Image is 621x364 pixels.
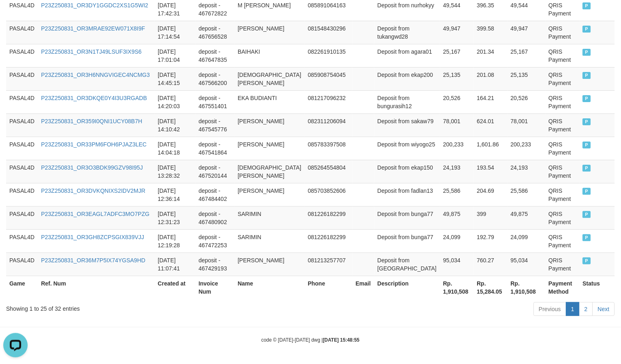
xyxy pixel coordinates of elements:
td: QRIS Payment [545,67,580,90]
td: QRIS Payment [545,21,580,44]
th: Rp. 1,910,508 [440,276,474,299]
span: PAID [583,49,591,56]
span: PAID [583,211,591,218]
td: QRIS Payment [545,113,580,137]
td: [PERSON_NAME] [235,113,305,137]
td: 081226182299 [305,229,353,253]
span: PAID [583,95,591,102]
button: Open LiveChat chat widget [3,3,28,28]
th: Description [374,276,440,299]
td: deposit - 467566200 [195,67,235,90]
th: Rp. 15,284.05 [474,276,508,299]
td: deposit - 467545776 [195,113,235,137]
td: QRIS Payment [545,253,580,276]
td: Deposit from tukangwd28 [374,21,440,44]
td: [DATE] 14:45:15 [154,67,195,90]
td: Deposit from ekap200 [374,67,440,90]
th: Status [580,276,615,299]
td: PASAL4D [6,90,38,113]
td: PASAL4D [6,183,38,206]
strong: [DATE] 15:48:55 [323,337,360,343]
td: [DATE] 17:14:54 [154,21,195,44]
td: Deposit from agara01 [374,44,440,67]
th: Game [6,276,38,299]
td: [DEMOGRAPHIC_DATA][PERSON_NAME] [235,67,305,90]
td: 204.69 [474,183,508,206]
a: P23Z250831_OR3MRAE92EW071X8I9F [41,25,145,32]
td: 25,135 [440,67,474,90]
a: P23Z250831_OR3DKQE0Y4I3U3RGADB [41,95,147,101]
span: PAID [583,188,591,195]
td: [DATE] 14:04:18 [154,137,195,160]
span: PAID [583,118,591,125]
td: 085908754045 [305,67,353,90]
a: P23Z250831_OR3O3BDK99GZV98I95J [41,164,143,171]
a: P23Z250831_OR36M7P5IX74YGSA9HD [41,257,145,264]
td: Deposit from bunga77 [374,206,440,229]
td: Deposit from wiyogo25 [374,137,440,160]
td: QRIS Payment [545,160,580,183]
td: 24,099 [440,229,474,253]
span: PAID [583,257,591,264]
th: Email [352,276,374,299]
td: PASAL4D [6,21,38,44]
td: 78,001 [440,113,474,137]
td: [DATE] 12:19:28 [154,229,195,253]
td: deposit - 467484402 [195,183,235,206]
td: [DATE] 12:31:23 [154,206,195,229]
td: 95,034 [508,253,545,276]
td: 25,167 [508,44,545,67]
th: Ref. Num [38,276,154,299]
td: 20,526 [440,90,474,113]
td: [DATE] 14:20:03 [154,90,195,113]
td: Deposit from sakaw79 [374,113,440,137]
td: 24,193 [440,160,474,183]
td: deposit - 467656528 [195,21,235,44]
td: [PERSON_NAME] [235,21,305,44]
td: 760.27 [474,253,508,276]
td: SARIMIN [235,206,305,229]
td: 49,875 [508,206,545,229]
span: PAID [583,142,591,148]
td: 25,167 [440,44,474,67]
th: Name [235,276,305,299]
td: QRIS Payment [545,229,580,253]
td: deposit - 467647835 [195,44,235,67]
td: PASAL4D [6,67,38,90]
td: Deposit from [GEOGRAPHIC_DATA] [374,253,440,276]
a: Next [593,302,615,316]
td: QRIS Payment [545,183,580,206]
td: [DATE] 12:36:14 [154,183,195,206]
td: [DATE] 11:07:41 [154,253,195,276]
td: Deposit from bunga77 [374,229,440,253]
th: Created at [154,276,195,299]
div: Showing 1 to 25 of 32 entries [6,301,253,313]
td: [PERSON_NAME] [235,137,305,160]
td: [DATE] 17:01:04 [154,44,195,67]
td: 25,586 [508,183,545,206]
td: 085783397508 [305,137,353,160]
td: 081217096232 [305,90,353,113]
td: PASAL4D [6,137,38,160]
a: P23Z250831_OR3N1TJ49LSUF3IX9S6 [41,48,141,55]
span: PAID [583,234,591,241]
a: P23Z250831_OR359I0QNI1UCY08B7H [41,118,142,124]
td: [DEMOGRAPHIC_DATA][PERSON_NAME] [235,160,305,183]
td: QRIS Payment [545,90,580,113]
a: P23Z250831_OR3GH8ZCPSGIX839VJJ [41,234,144,240]
th: Phone [305,276,353,299]
td: 24,193 [508,160,545,183]
td: EKA BUDIANTI [235,90,305,113]
a: 2 [579,302,593,316]
td: Deposit from ekap150 [374,160,440,183]
td: 25,586 [440,183,474,206]
span: PAID [583,72,591,79]
td: deposit - 467541864 [195,137,235,160]
td: 78,001 [508,113,545,137]
td: 164.21 [474,90,508,113]
td: 201.08 [474,67,508,90]
small: code © [DATE]-[DATE] dwg | [261,337,360,343]
td: 200,233 [440,137,474,160]
td: 20,526 [508,90,545,113]
span: PAID [583,165,591,172]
